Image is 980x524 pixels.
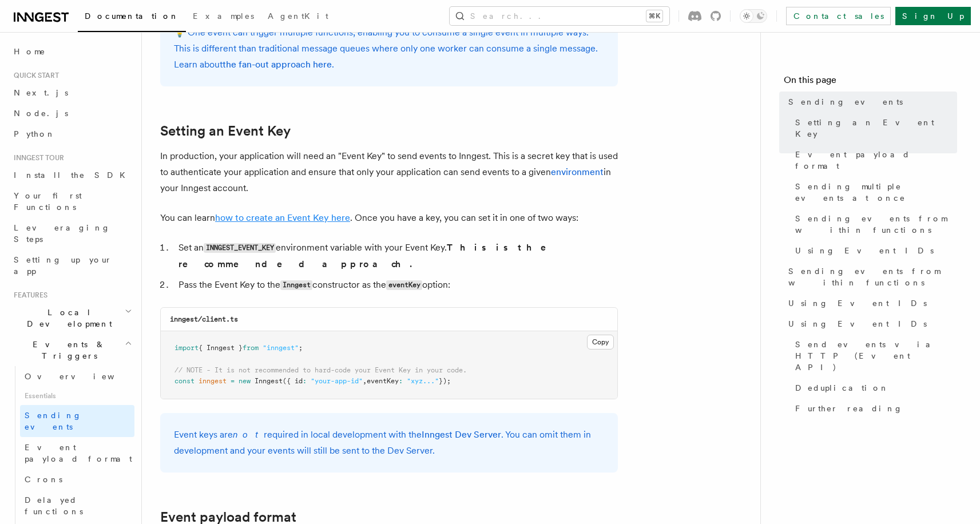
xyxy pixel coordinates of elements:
a: Event payload format [20,437,134,469]
span: AgentKit [268,11,328,21]
span: { Inngest } [199,344,243,352]
span: : [399,377,403,385]
span: Crons [25,475,62,484]
span: Sending events [25,411,82,431]
span: import [174,344,199,352]
p: In production, your application will need an "Event Key" to send events to Inngest. This is a sec... [160,148,618,196]
span: Quick start [9,71,59,80]
span: ; [299,344,303,352]
li: Set an environment variable with your Event Key. [175,240,618,272]
span: inngest [199,377,227,385]
a: Using Event IDs [784,313,957,334]
li: Pass the Event Key to the constructor as the option: [175,277,618,293]
span: from [243,344,259,352]
span: Deduplication [795,382,889,394]
span: Examples [193,11,254,21]
a: environment [551,166,604,177]
a: Sending multiple events at once [791,176,957,208]
a: Sending events [784,92,957,112]
span: Inngest tour [9,153,64,162]
span: "inngest" [263,344,299,352]
a: Inngest Dev Server [422,429,501,440]
span: Sending multiple events at once [795,181,957,204]
p: Event keys are required in local development with the . You can omit them in development and your... [174,427,604,459]
span: "xyz..." [407,377,439,385]
a: Next.js [9,82,134,103]
a: Home [9,41,134,62]
button: Search...⌘K [450,7,669,25]
span: Install the SDK [14,170,132,180]
span: Using Event IDs [788,297,927,309]
kbd: ⌘K [646,10,662,22]
a: Deduplication [791,378,957,398]
a: Using Event IDs [784,293,957,313]
span: Setting up your app [14,255,112,276]
a: Event payload format [791,144,957,176]
span: Python [14,129,55,138]
a: how to create an Event Key here [215,212,350,223]
a: AgentKit [261,3,335,31]
span: Overview [25,372,142,381]
a: Send events via HTTP (Event API) [791,334,957,378]
a: Examples [186,3,261,31]
span: Sending events from within functions [788,265,957,288]
a: Setting an Event Key [791,112,957,144]
span: Next.js [14,88,68,97]
span: Your first Functions [14,191,82,212]
a: Contact sales [786,7,891,25]
a: Install the SDK [9,165,134,185]
span: // NOTE - It is not recommended to hard-code your Event Key in your code. [174,366,467,374]
a: Sending events [20,405,134,437]
span: Using Event IDs [795,245,934,256]
a: the fan-out approach here [223,59,332,70]
span: eventKey [367,377,399,385]
span: Local Development [9,307,125,330]
span: Delayed functions [25,495,83,516]
a: Documentation [78,3,186,32]
span: Sending events from within functions [795,213,957,236]
span: ({ id [283,377,303,385]
strong: This is the recommended approach. [178,242,562,269]
button: Copy [587,335,614,350]
span: : [303,377,307,385]
span: Essentials [20,387,134,405]
a: Setting an Event Key [160,123,291,139]
span: Leveraging Steps [14,223,110,244]
button: Events & Triggers [9,334,134,366]
span: Features [9,291,47,300]
span: Further reading [795,403,903,414]
code: inngest/client.ts [170,315,238,323]
span: Event payload format [25,443,132,463]
span: = [231,377,235,385]
span: Documentation [85,11,179,21]
a: Crons [20,469,134,490]
span: Event payload format [795,149,957,172]
a: Overview [20,366,134,387]
button: Toggle dark mode [740,9,767,23]
span: Home [14,46,46,57]
a: Leveraging Steps [9,217,134,249]
p: 💡 One event can trigger multiple functions, enabling you to consume a single event in multiple wa... [174,25,604,73]
span: }); [439,377,451,385]
button: Local Development [9,302,134,334]
a: Setting up your app [9,249,134,281]
span: Node.js [14,109,68,118]
span: Send events via HTTP (Event API) [795,339,957,373]
a: Sending events from within functions [784,261,957,293]
code: eventKey [386,280,422,290]
span: Setting an Event Key [795,117,957,140]
span: const [174,377,195,385]
span: Using Event IDs [788,318,927,330]
a: Sign Up [895,7,971,25]
a: Your first Functions [9,185,134,217]
span: , [363,377,367,385]
h4: On this page [784,73,957,92]
em: not [233,429,264,440]
code: Inngest [280,280,312,290]
a: Using Event IDs [791,240,957,261]
a: Python [9,124,134,144]
span: "your-app-id" [311,377,363,385]
span: new [239,377,251,385]
a: Node.js [9,103,134,124]
a: Further reading [791,398,957,419]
